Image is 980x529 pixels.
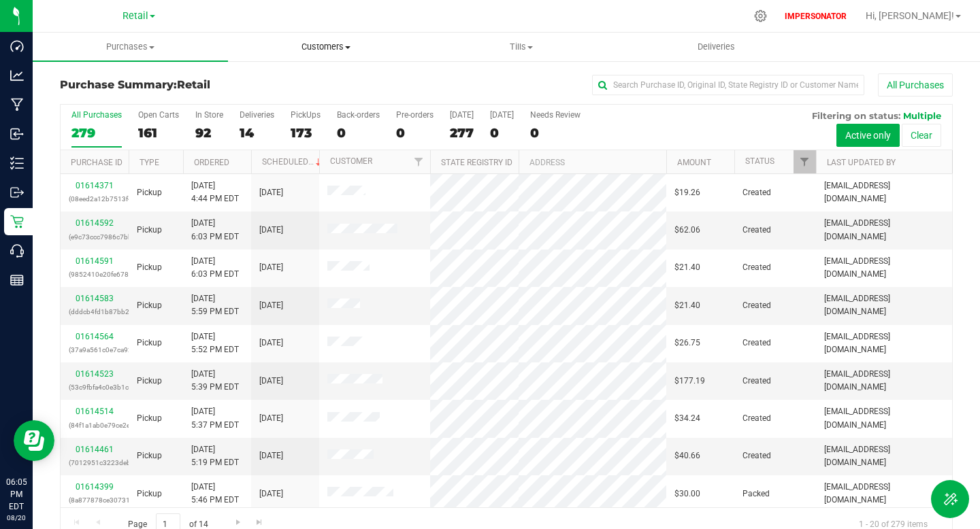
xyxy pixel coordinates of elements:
[69,494,120,507] p: (8a877878ce307310)
[745,156,774,166] a: Status
[902,124,941,147] button: Clear
[619,33,814,61] a: Deliveries
[71,110,122,120] div: All Purchases
[674,224,700,237] span: $62.06
[824,405,944,431] span: [EMAIL_ADDRESS][DOMAIN_NAME]
[824,180,944,205] span: [EMAIL_ADDRESS][DOMAIN_NAME]
[490,125,514,141] div: 0
[903,110,941,121] span: Multiple
[742,337,771,349] span: Created
[677,158,711,167] a: Amount
[76,256,114,266] a: 01614591
[76,445,114,454] a: 01614461
[674,488,700,500] span: $30.00
[191,330,239,356] span: [DATE] 5:52 PM EDT
[69,381,120,394] p: (53c9fbfa4c0e3b1c)
[191,217,239,243] span: [DATE] 6:03 PM EDT
[824,292,944,318] span: [EMAIL_ADDRESS][DOMAIN_NAME]
[76,218,114,228] a: 01614592
[530,125,581,141] div: 0
[191,481,239,507] span: [DATE] 5:46 PM EDT
[674,299,700,312] span: $21.40
[742,224,771,237] span: Created
[441,158,512,167] a: State Registry ID
[396,125,434,141] div: 0
[674,261,700,274] span: $21.40
[337,110,380,120] div: Back-orders
[191,292,239,318] span: [DATE] 5:59 PM EDT
[137,337,162,349] span: Pickup
[69,456,120,469] p: (7012951c3223deba)
[824,481,944,507] span: [EMAIL_ADDRESS][DOMAIN_NAME]
[240,110,274,120] div: Deliveries
[10,186,24,199] inline-svg: Outbound
[229,41,423,53] span: Customers
[259,375,283,388] span: [DATE]
[76,482,114,492] a: 01614399
[10,273,24,287] inline-svg: Reports
[424,41,618,53] span: Tills
[742,449,771,462] span: Created
[259,186,283,199] span: [DATE]
[194,158,229,167] a: Ordered
[76,294,114,303] a: 01614583
[240,125,274,141] div: 14
[530,110,581,120] div: Needs Review
[836,124,900,147] button: Active only
[10,39,24,53] inline-svg: Dashboard
[137,186,162,199] span: Pickup
[592,75,864,95] input: Search Purchase ID, Original ID, State Registry ID or Customer Name...
[69,343,120,356] p: (37a9a561c0e7ca92)
[137,488,162,500] span: Pickup
[76,181,114,190] a: 01614371
[137,261,162,274] span: Pickup
[10,215,24,228] inline-svg: Retail
[191,443,239,469] span: [DATE] 5:19 PM EDT
[191,255,239,281] span: [DATE] 6:03 PM EDT
[137,449,162,462] span: Pickup
[10,127,24,141] inline-svg: Inbound
[291,110,321,120] div: PickUps
[330,156,372,166] a: Customer
[674,449,700,462] span: $40.66
[794,150,816,173] a: Filter
[71,158,122,167] a: Purchase ID
[69,268,120,281] p: (9852410e20fe678f)
[742,488,770,500] span: Packed
[866,10,954,21] span: Hi, [PERSON_NAME]!
[195,110,223,120] div: In Store
[69,231,120,243] p: (e9c73ccc7986c7bb)
[824,330,944,356] span: [EMAIL_ADDRESS][DOMAIN_NAME]
[450,125,474,141] div: 277
[69,192,120,205] p: (08eed2a12b7513f4)
[137,375,162,388] span: Pickup
[6,513,27,523] p: 08/20
[490,110,514,120] div: [DATE]
[878,73,953,97] button: All Purchases
[259,337,283,349] span: [DATE]
[742,299,771,312] span: Created
[259,299,283,312] span: [DATE]
[137,412,162,425] span: Pickup
[138,110,179,120] div: Open Carts
[674,375,705,388] span: $177.19
[779,10,852,22] p: IMPERSONATOR
[140,158,159,167] a: Type
[33,33,228,61] a: Purchases
[191,180,239,205] span: [DATE] 4:44 PM EDT
[137,224,162,237] span: Pickup
[291,125,321,141] div: 173
[742,186,771,199] span: Created
[259,261,283,274] span: [DATE]
[396,110,434,120] div: Pre-orders
[519,150,666,174] th: Address
[742,412,771,425] span: Created
[742,261,771,274] span: Created
[262,157,324,167] a: Scheduled
[752,10,769,22] div: Manage settings
[827,158,896,167] a: Last Updated By
[69,419,120,432] p: (84f1a1ab0e79ce2e)
[674,337,700,349] span: $26.75
[71,125,122,141] div: 279
[259,488,283,500] span: [DATE]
